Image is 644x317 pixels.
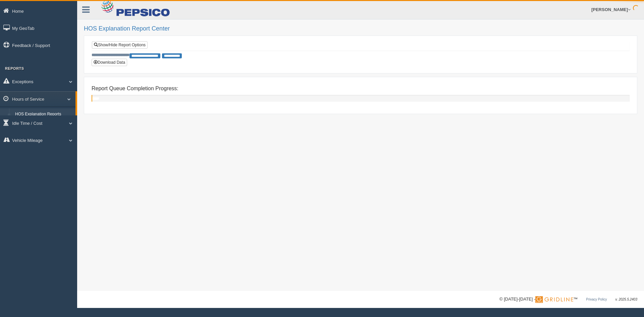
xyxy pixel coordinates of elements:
div: © [DATE]-[DATE] - ™ [499,296,637,303]
a: Show/Hide Report Options [92,41,148,49]
a: HOS Explanation Reports [12,108,75,120]
h2: HOS Explanation Report Center [84,25,637,32]
button: Download Data [92,59,127,66]
span: v. 2025.5.2403 [615,298,637,301]
a: Privacy Policy [586,298,607,301]
h4: Report Queue Completion Progress: [92,86,630,92]
img: Gridline [535,296,573,303]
